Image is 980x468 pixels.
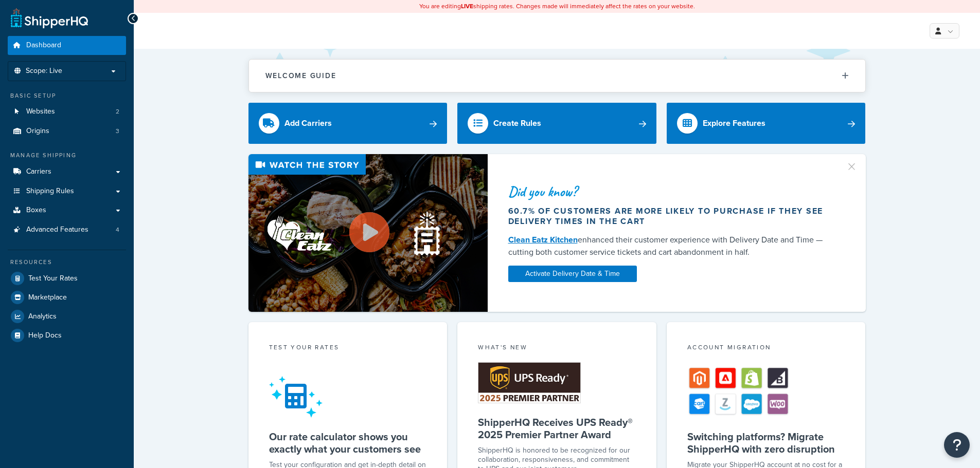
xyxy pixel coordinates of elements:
[493,116,541,130] div: Create Rules
[8,307,126,326] a: Analytics
[478,343,636,354] div: What's New
[265,72,336,80] h2: Welcome Guide
[687,430,845,455] h5: Switching platforms? Migrate ShipperHQ with zero disruption
[116,127,119,136] span: 3
[508,234,833,258] div: enhanced their customer experience with Delivery Date and Time — cutting both customer service ti...
[8,102,126,121] li: Websites
[8,326,126,345] a: Help Docs
[457,103,656,144] a: Create Rules
[8,258,126,267] div: Resources
[284,116,332,130] div: Add Carriers
[26,226,88,234] span: Advanced Features
[8,201,126,220] a: Boxes
[508,184,833,199] div: Did you know?
[28,274,78,283] span: Test Your Rates
[28,331,62,340] span: Help Docs
[8,122,126,141] li: Origins
[508,266,637,282] a: Activate Delivery Date & Time
[26,206,46,215] span: Boxes
[269,430,427,455] h5: Our rate calculator shows you exactly what your customers see
[26,167,51,176] span: Carriers
[461,2,473,11] b: LIVE
[249,60,865,92] button: Welcome Guide
[8,182,126,201] a: Shipping Rules
[8,162,126,181] a: Carriers
[508,206,833,227] div: 60.7% of customers are more likely to purchase if they see delivery times in the cart
[8,102,126,121] a: Websites2
[26,67,62,76] span: Scope: Live
[667,103,866,144] a: Explore Features
[703,116,765,130] div: Explore Features
[269,343,427,354] div: Test your rates
[8,151,126,160] div: Manage Shipping
[26,187,74,196] span: Shipping Rules
[8,122,126,141] a: Origins3
[248,154,488,312] img: Video thumbnail
[248,103,448,144] a: Add Carriers
[8,36,126,55] a: Dashboard
[8,220,126,239] a: Advanced Features4
[8,91,126,100] div: Basic Setup
[26,41,61,50] span: Dashboard
[8,288,126,307] a: Marketplace
[28,293,67,302] span: Marketplace
[508,234,578,246] a: Clean Eatz Kitchen
[116,226,119,234] span: 4
[8,269,126,288] a: Test Your Rates
[26,107,55,116] span: Websites
[687,343,845,354] div: Account Migration
[478,416,636,441] h5: ShipperHQ Receives UPS Ready® 2025 Premier Partner Award
[116,107,119,116] span: 2
[944,432,970,458] button: Open Resource Center
[28,312,57,321] span: Analytics
[26,127,49,136] span: Origins
[8,220,126,239] li: Advanced Features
